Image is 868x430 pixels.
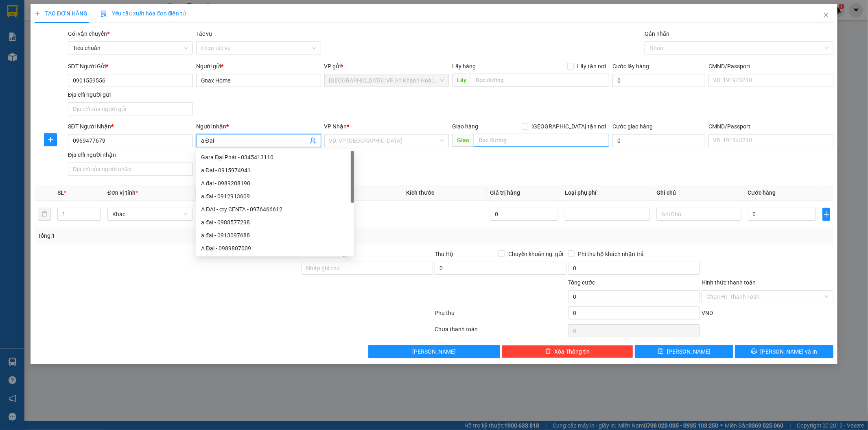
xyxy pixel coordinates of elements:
[823,211,830,217] span: plus
[73,42,188,54] span: Tiêu chuẩn
[38,208,51,221] button: delete
[68,102,193,115] input: Địa chỉ của người gửi
[196,164,354,177] div: a Đại - 0915974941
[748,189,776,196] span: Cước hàng
[196,190,354,203] div: a đại - 0912913609
[196,177,354,190] div: A đại - 0989208190
[201,205,349,214] div: A ĐẠI - cty CENTA - 0976466612
[68,150,193,159] div: Địa chỉ người nhận
[545,348,551,355] span: delete
[412,347,456,356] span: [PERSON_NAME]
[196,203,354,216] div: A ĐẠI - cty CENTA - 0976466612
[201,244,349,253] div: A Đại - 0989807009
[201,153,349,162] div: Gara Đại Phát - 0345413110
[406,189,434,196] span: Kích thước
[35,10,87,17] span: TẠO ĐƠN HÀNG
[823,12,829,18] span: close
[329,74,444,87] span: Hà Nội: VP An Khánh Hoài Đức
[54,4,161,15] strong: PHIẾU DÁN LÊN HÀNG
[68,30,109,37] span: Gói vận chuyển
[101,10,186,17] span: Yêu cầu xuất hóa đơn điện tử
[196,151,354,164] div: Gara Đại Phát - 0345413110
[656,208,741,221] input: Ghi Chú
[658,348,664,355] span: save
[107,189,138,196] span: Đơn vị tính
[815,4,837,27] button: Close
[562,185,653,201] th: Loại phụ phí
[196,242,354,255] div: A Đại - 0989807009
[434,325,568,339] div: Chưa thanh toán
[68,90,193,99] div: Địa chỉ người gửi
[612,134,705,147] input: Cước giao hàng
[51,16,164,25] span: Ngày in phiếu: 17:14 ngày
[112,208,188,220] span: Khác
[452,74,471,87] span: Lấy
[452,63,476,69] span: Lấy hàng
[702,279,756,286] label: Hình thức thanh toán
[302,262,433,275] input: Ghi chú đơn hàng
[708,62,833,71] div: CMND/Passport
[71,28,149,42] span: CÔNG TY TNHH CHUYỂN PHÁT NHANH BẢO AN
[490,189,520,196] span: Giá trị hàng
[196,216,354,229] div: a đại - 0988577298
[201,192,349,201] div: a đại - 0912913609
[196,229,354,242] div: a đại - 0913097688
[452,123,478,130] span: Giao hàng
[324,123,347,130] span: VP Nhận
[3,49,126,60] span: Mã đơn: AKHD1310250005
[434,308,568,323] div: Phụ thu
[474,134,609,147] input: Dọc đường
[201,218,349,227] div: a đại - 0988577298
[38,231,335,240] div: Tổng: 1
[310,137,316,144] span: user-add
[490,208,558,221] input: 0
[44,137,57,143] span: plus
[68,163,193,176] input: Địa chỉ của người nhận
[196,62,321,71] div: Người gửi
[201,166,349,175] div: a Đại - 0915974941
[471,74,609,87] input: Dọc đường
[35,11,40,16] span: plus
[735,345,833,358] button: printer[PERSON_NAME] và In
[751,348,757,355] span: printer
[68,62,193,71] div: SĐT Người Gửi
[653,185,745,201] th: Ghi chú
[201,231,349,240] div: a đại - 0913097688
[435,251,453,257] span: Thu Hộ
[57,189,64,196] span: SL
[196,30,212,37] label: Tác vụ
[324,62,449,71] div: VP gửi
[452,134,474,147] span: Giao
[612,123,653,130] label: Cước giao hàng
[201,179,349,188] div: A đại - 0989208190
[502,345,634,358] button: deleteXóa Thông tin
[3,28,62,42] span: [PHONE_NUMBER]
[822,208,830,221] button: plus
[101,11,107,17] img: icon
[645,30,669,37] label: Gán nhãn
[22,28,43,35] strong: CSKH:
[505,250,566,258] span: Chuyển khoản ng. gửi
[708,122,833,131] div: CMND/Passport
[760,347,817,356] span: [PERSON_NAME] và In
[368,345,500,358] button: [PERSON_NAME]
[568,279,595,286] span: Tổng cước
[302,251,346,257] label: Ghi chú đơn hàng
[667,347,711,356] span: [PERSON_NAME]
[68,122,193,131] div: SĐT Người Nhận
[612,63,649,69] label: Cước lấy hàng
[702,310,713,316] span: VND
[44,133,57,146] button: plus
[612,74,705,87] input: Cước lấy hàng
[196,122,321,131] div: Người nhận
[575,250,647,258] span: Phí thu hộ khách nhận trả
[635,345,733,358] button: save[PERSON_NAME]
[574,62,609,71] span: Lấy tận nơi
[554,347,590,356] span: Xóa Thông tin
[528,122,609,131] span: [GEOGRAPHIC_DATA] tận nơi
